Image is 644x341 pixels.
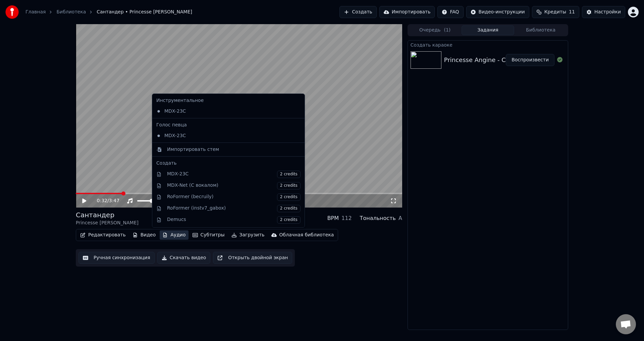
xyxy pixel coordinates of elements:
div: Princesse Angine - Сантандер [444,55,536,65]
span: 11 [569,9,575,15]
div: BPM [327,214,339,222]
span: 2 credits [277,182,301,189]
div: Создать [156,160,301,167]
button: Редактировать [77,230,128,240]
nav: breadcrumb [25,9,192,15]
div: Импортировать стем [167,146,219,153]
button: Создать [339,6,376,18]
div: MDX-Net (С вокалом) [167,182,301,189]
span: 0:32 [97,197,107,204]
button: Аудио [160,230,188,240]
span: 2 credits [277,171,301,178]
button: Загрузить [229,230,267,240]
div: MDX-23C [167,171,301,178]
div: RoFormer (becruily) [167,193,301,201]
img: youka [5,5,19,19]
a: Открытый чат [616,314,636,334]
button: Импортировать [379,6,435,18]
div: Облачная библиотека [279,232,334,238]
div: Сантандер [76,210,139,220]
div: Голос певца [154,120,303,130]
span: ( 1 ) [444,27,450,34]
button: FAQ [437,6,463,18]
button: Открыть двойной экран [213,252,292,264]
div: RoFormer (instv7_gabox) [167,205,301,212]
div: A [398,214,402,222]
div: Настройки [594,9,621,15]
button: Скачать видео [157,252,211,264]
div: Создать караоке [408,41,568,49]
span: 2 credits [277,205,301,212]
button: Задания [462,25,515,35]
button: Субтитры [190,230,227,240]
div: Инструментальное [154,95,303,106]
div: MDX-23C [154,106,293,117]
div: 112 [341,214,352,222]
button: Видео-инструкции [466,6,529,18]
div: Тональность [360,214,396,222]
button: Кредиты11 [532,6,579,18]
div: Princesse [PERSON_NAME] [76,220,139,226]
button: Библиотека [514,25,567,35]
button: Настройки [582,6,625,18]
div: / [97,197,113,204]
a: Главная [25,9,46,15]
span: 3:47 [109,197,119,204]
a: Библиотека [56,9,86,15]
div: MDX-23C [154,130,293,141]
div: Demucs [167,216,301,224]
button: Воспроизвести [506,54,554,66]
button: Очередь [409,25,462,35]
span: 2 credits [277,216,301,224]
span: Кредиты [544,9,566,15]
button: Видео [130,230,159,240]
span: 2 credits [277,193,301,201]
span: Сантандер • Princesse [PERSON_NAME] [97,9,192,15]
button: Ручная синхронизация [78,252,155,264]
